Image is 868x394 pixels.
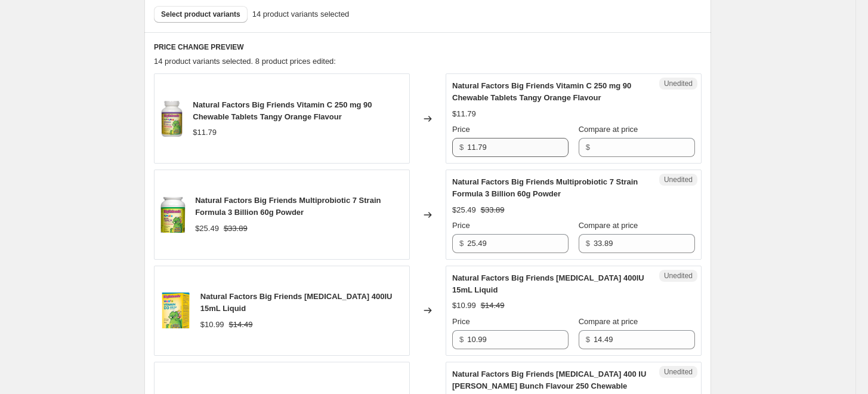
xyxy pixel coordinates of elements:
[195,223,219,235] div: $25.49
[452,177,638,198] span: Natural Factors Big Friends Multiprobiotic 7 Strain Formula 3 Billion 60g Powder
[452,273,644,294] span: Natural Factors Big Friends [MEDICAL_DATA] 400IU 15mL Liquid
[586,239,590,248] span: $
[200,292,393,313] span: Natural Factors Big Friends [MEDICAL_DATA] 400IU 15mL Liquid
[193,100,372,121] span: Natural Factors Big Friends Vitamin C 250 mg 90 Chewable Tablets Tangy Orange Flavour
[452,108,476,120] div: $11.79
[154,57,336,66] span: 14 product variants selected. 8 product prices edited:
[160,293,191,328] img: 1545__CEHR_80x.png
[664,271,693,281] span: Unedited
[481,204,505,216] strike: $33.89
[193,127,217,138] div: $11.79
[579,317,638,326] span: Compare at price
[586,335,590,344] span: $
[664,79,693,88] span: Unedited
[452,125,470,134] span: Price
[452,221,470,230] span: Price
[586,143,590,152] span: $
[229,319,253,331] strike: $14.49
[664,367,693,377] span: Unedited
[224,223,248,235] strike: $33.89
[459,335,464,344] span: $
[200,319,224,331] div: $10.99
[154,6,248,23] button: Select product variants
[664,175,693,184] span: Unedited
[452,300,476,312] div: $10.99
[481,300,505,312] strike: $14.49
[252,8,350,20] span: 14 product variants selected
[459,239,464,248] span: $
[579,221,638,230] span: Compare at price
[452,317,470,326] span: Price
[154,42,702,52] h6: PRICE CHANGE PREVIEW
[160,197,186,233] img: 1851__CEHR_80x.png
[160,101,183,137] img: 1395__CEHR_80x.png
[161,10,240,19] span: Select product variants
[459,143,464,152] span: $
[579,125,638,134] span: Compare at price
[452,204,476,216] div: $25.49
[452,81,631,102] span: Natural Factors Big Friends Vitamin C 250 mg 90 Chewable Tablets Tangy Orange Flavour
[195,196,381,217] span: Natural Factors Big Friends Multiprobiotic 7 Strain Formula 3 Billion 60g Powder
